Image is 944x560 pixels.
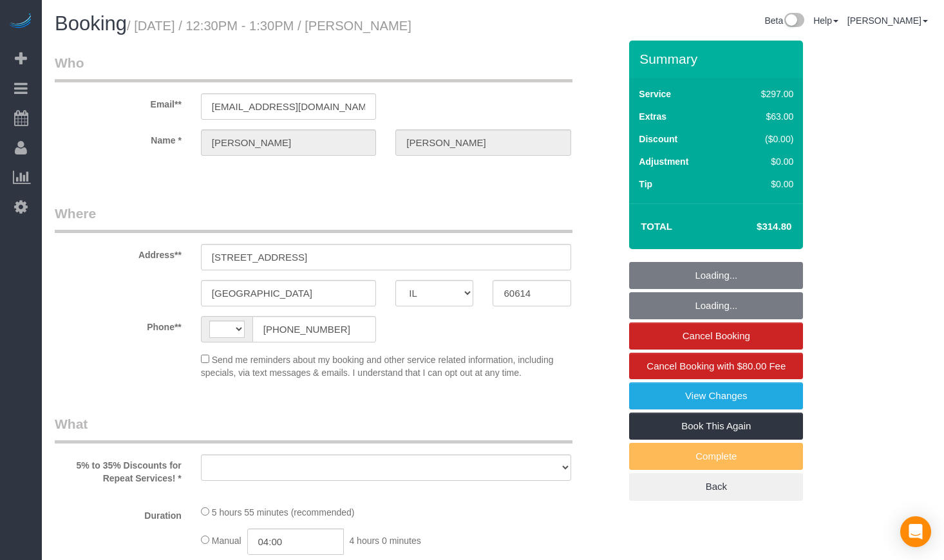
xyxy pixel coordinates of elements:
[847,15,928,26] a: [PERSON_NAME]
[395,129,571,156] input: Last Name*
[629,382,803,409] a: View Changes
[639,110,666,123] label: Extras
[783,13,804,30] img: New interface
[45,454,191,485] label: 5% to 35% Discounts for Repeat Services! *
[201,129,376,156] input: First Name**
[45,129,191,147] label: Name *
[639,51,797,66] h3: Summary
[639,133,677,145] label: Discount
[55,12,127,35] span: Booking
[55,204,572,233] legend: Where
[212,536,241,546] span: Manual
[734,178,794,191] div: $0.00
[629,473,803,500] a: Back
[629,322,803,350] a: Cancel Booking
[212,507,355,518] span: 5 hours 55 minutes (recommended)
[629,353,803,380] a: Cancel Booking with $80.00 Fee
[8,13,33,31] img: Automaid Logo
[201,355,554,378] span: Send me reminders about my booking and other service related information, including specials, via...
[55,415,572,443] legend: What
[45,505,191,522] label: Duration
[734,88,794,100] div: $297.00
[647,360,786,371] span: Cancel Booking with $80.00 Fee
[639,88,671,100] label: Service
[900,516,931,547] div: Open Intercom Messenger
[493,280,571,306] input: Zip Code**
[718,221,791,232] h4: $314.80
[734,110,794,123] div: $63.00
[629,413,803,440] a: Book This Again
[127,19,411,33] small: / [DATE] / 12:30PM - 1:30PM / [PERSON_NAME]
[734,133,794,145] div: ($0.00)
[813,15,838,26] a: Help
[734,155,794,168] div: $0.00
[349,536,420,546] span: 4 hours 0 minutes
[639,155,688,168] label: Adjustment
[764,15,804,26] a: Beta
[641,221,672,232] strong: Total
[639,178,652,191] label: Tip
[55,53,572,82] legend: Who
